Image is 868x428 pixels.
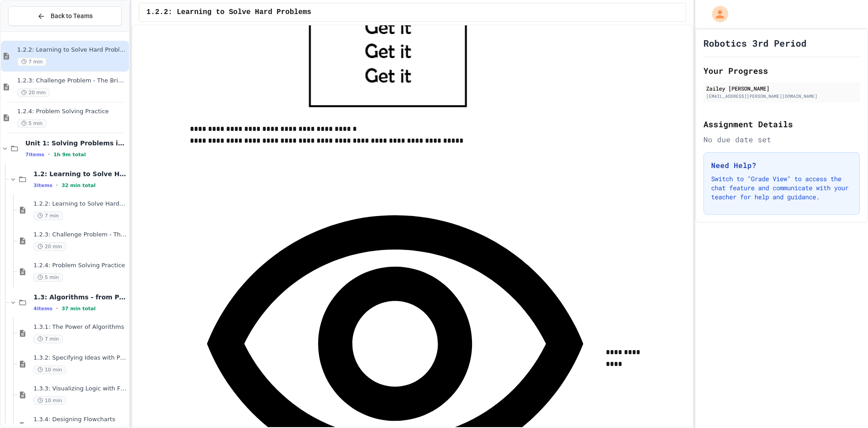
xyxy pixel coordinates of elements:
span: Back to Teams [51,11,93,21]
span: 1h 9m total [53,152,86,158]
h3: Need Help? [711,160,852,171]
h1: Robotics 3rd Period [703,37,807,49]
span: 1.3.1: The Power of Algorithms [33,323,127,331]
div: Zailey [PERSON_NAME] [706,84,857,92]
span: 1.2.2: Learning to Solve Hard Problems [146,7,311,18]
span: 20 min [17,88,50,97]
span: 1.3.2: Specifying Ideas with Pseudocode [33,354,127,362]
span: • [48,151,50,158]
div: My Account [703,4,731,24]
span: 32 min total [61,183,95,188]
span: 7 min [33,212,63,220]
h2: Assignment Details [703,118,860,130]
span: 1.2.3: Challenge Problem - The Bridge [17,77,127,85]
span: 1.2.2: Learning to Solve Hard Problems [33,200,127,208]
span: 10 min [33,396,66,405]
span: 20 min [33,242,66,251]
p: Switch to "Grade View" to access the chat feature and communicate with your teacher for help and ... [711,174,852,202]
div: [EMAIL_ADDRESS][PERSON_NAME][DOMAIN_NAME] [706,93,857,100]
span: 1.2.2: Learning to Solve Hard Problems [17,46,127,54]
span: 7 min [17,58,47,66]
span: 1.2: Learning to Solve Hard Problems [33,170,127,178]
span: 1.3.3: Visualizing Logic with Flowcharts [33,385,127,393]
span: 1.2.4: Problem Solving Practice [17,108,127,115]
button: Back to Teams [8,6,122,26]
span: 5 min [17,119,47,128]
span: 7 min [33,335,63,343]
span: Unit 1: Solving Problems in Computer Science [25,139,127,147]
span: 7 items [25,152,44,158]
span: 3 items [33,183,52,188]
span: 1.3.4: Designing Flowcharts [33,416,127,423]
span: 4 items [33,306,52,312]
span: 1.2.4: Problem Solving Practice [33,262,127,269]
span: 37 min total [61,306,95,312]
span: • [56,182,58,189]
span: • [56,305,58,312]
span: 5 min [33,273,63,282]
span: 10 min [33,365,66,374]
span: 1.3: Algorithms - from Pseudocode to Flowcharts [33,293,127,301]
span: 1.2.3: Challenge Problem - The Bridge [33,231,127,239]
div: No due date set [703,134,860,145]
h2: Your Progress [703,64,860,77]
